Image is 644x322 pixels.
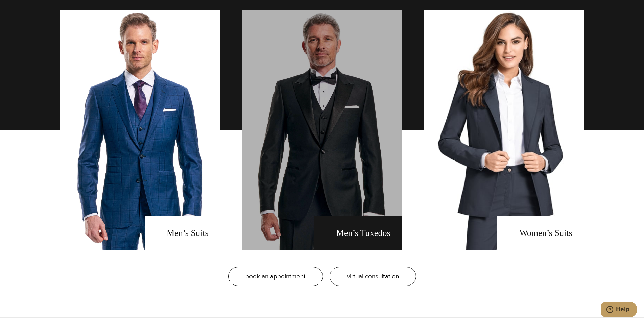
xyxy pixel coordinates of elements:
span: virtual consultation [347,271,399,281]
a: men's tuxedos [242,10,402,250]
iframe: Opens a widget where you can chat to one of our agents [601,302,637,319]
a: book an appointment [228,267,323,286]
a: men's suits [60,10,220,250]
a: Women's Suits [424,10,584,250]
span: book an appointment [245,271,306,281]
a: virtual consultation [330,267,416,286]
